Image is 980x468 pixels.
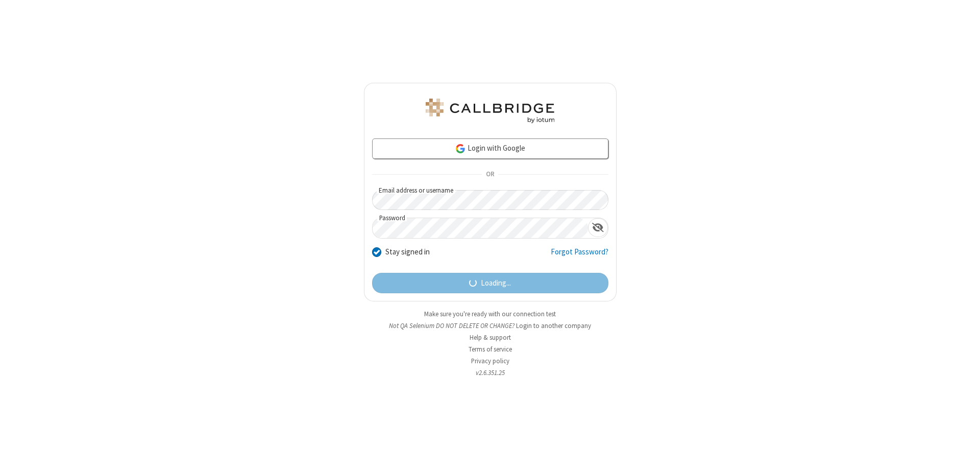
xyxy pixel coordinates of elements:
li: Not QA Selenium DO NOT DELETE OR CHANGE? [364,321,617,331]
div: Show password [588,218,608,237]
a: Privacy policy [471,357,509,365]
button: Login to another company [516,321,591,331]
a: Login with Google [372,138,608,159]
button: Loading... [372,273,608,293]
a: Help & support [470,333,511,342]
a: Make sure you're ready with our connection test [424,310,556,318]
label: Stay signed in [385,246,430,258]
span: Loading... [481,277,511,289]
img: google-icon.png [455,143,466,154]
input: Email address or username [372,190,608,210]
input: Password [373,218,588,238]
img: QA Selenium DO NOT DELETE OR CHANGE [424,99,556,123]
li: v2.6.351.25 [364,368,617,378]
a: Forgot Password? [551,246,608,266]
a: Terms of service [469,345,512,354]
span: OR [482,168,498,182]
